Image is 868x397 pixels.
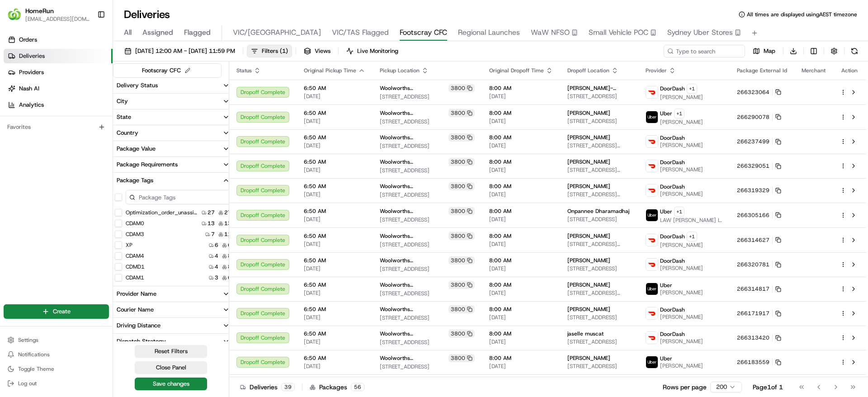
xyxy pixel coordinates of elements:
[18,351,50,358] span: Notifications
[342,45,402,57] button: Live Monitoring
[660,142,703,149] span: [PERSON_NAME]
[567,354,610,362] span: [PERSON_NAME]
[310,383,364,392] div: Packages
[489,93,553,100] span: [DATE]
[660,118,703,126] span: [PERSON_NAME]
[228,263,231,270] span: 8
[113,318,233,333] button: Driving Distance
[236,67,252,74] span: Status
[664,45,745,57] input: Type to search
[304,183,365,190] span: 6:50 AM
[489,191,553,198] span: [DATE]
[25,6,54,15] button: HomeRun
[737,236,769,244] span: 266314627
[4,334,109,346] button: Settings
[117,113,131,121] div: State
[113,286,233,302] button: Provider Name
[117,161,178,169] div: Package Requirements
[4,120,109,134] div: Favorites
[737,236,781,244] button: 266314627
[737,334,781,341] button: 266313420
[126,220,144,227] label: CDAM0
[315,47,330,55] span: Views
[4,49,113,63] a: Deliveries
[142,27,173,38] span: Assigned
[448,330,475,338] div: 3800
[660,166,703,173] span: [PERSON_NAME]
[646,86,658,98] img: doordash_logo_v2.png
[646,209,658,221] img: uber-new-logo.jpeg
[135,47,235,55] span: [DATE] 12:00 AM - [DATE] 11:59 PM
[567,338,631,345] span: [STREET_ADDRESS]
[304,338,365,345] span: [DATE]
[646,356,658,368] img: uber-new-logo.jpeg
[660,159,685,166] span: DoorDash
[448,133,475,142] div: 3800
[646,332,658,344] img: doordash_logo_v2.png
[380,281,447,288] span: Woolworths [GEOGRAPHIC_DATA] (VDOS)
[737,310,781,317] button: 266171917
[247,45,292,57] button: Filters(1)
[660,241,703,249] span: [PERSON_NAME]
[4,98,113,112] a: Analytics
[304,306,365,313] span: 6:50 AM
[567,93,631,100] span: [STREET_ADDRESS]
[228,252,231,260] span: 8
[567,265,631,272] span: [STREET_ADDRESS]
[380,109,447,117] span: Woolworths [GEOGRAPHIC_DATA] (VDOS)
[53,307,71,316] span: Create
[380,330,447,337] span: Woolworths [GEOGRAPHIC_DATA] (VDOS)
[747,11,857,18] span: All times are displayed using AEST timezone
[646,234,658,246] img: doordash_logo_v2.png
[489,281,553,288] span: 8:00 AM
[124,27,132,38] span: All
[228,274,231,281] span: 6
[304,216,365,223] span: [DATE]
[753,383,783,392] div: Page 1 of 1
[737,261,769,268] span: 266320781
[380,241,475,248] span: [STREET_ADDRESS]
[380,208,447,215] span: Woolworths [GEOGRAPHIC_DATA] (VDOS)
[380,191,475,198] span: [STREET_ADDRESS]
[489,314,553,321] span: [DATE]
[458,27,520,38] span: Regional Launches
[19,101,44,109] span: Analytics
[660,208,672,215] span: Uber
[489,208,553,215] span: 8:00 AM
[304,330,365,337] span: 6:50 AM
[18,380,37,387] span: Log out
[674,109,684,118] button: +1
[663,383,707,392] p: Rows per page
[304,265,365,272] span: [DATE]
[304,118,365,125] span: [DATE]
[208,209,215,216] span: 27
[567,208,629,215] span: Onpannee Dharamadhaj
[660,257,685,265] span: DoorDash
[113,157,233,172] button: Package Requirements
[135,345,207,358] button: Reset Filters
[262,47,288,55] span: Filters
[380,93,475,100] span: [STREET_ADDRESS]
[304,67,356,74] span: Original Pickup Time
[749,45,779,57] button: Map
[113,141,233,156] button: Package Value
[304,257,365,264] span: 6:50 AM
[304,208,365,215] span: 6:50 AM
[489,363,553,370] span: [DATE]
[737,113,769,121] span: 266290078
[113,78,233,93] button: Delivery Status
[567,191,631,198] span: [STREET_ADDRESS][PERSON_NAME]
[4,377,109,390] button: Log out
[660,110,672,117] span: Uber
[304,134,365,141] span: 6:50 AM
[233,27,321,38] span: VIC/[GEOGRAPHIC_DATA]
[489,118,553,125] span: [DATE]
[737,334,769,341] span: 266313420
[357,47,398,55] span: Live Monitoring
[660,217,722,224] span: LAW [PERSON_NAME] L.
[737,138,769,145] span: 266237499
[126,209,198,216] label: optimization_order_unassigned
[737,187,769,194] span: 266319329
[117,81,158,90] div: Delivery Status
[737,162,769,170] span: 266329051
